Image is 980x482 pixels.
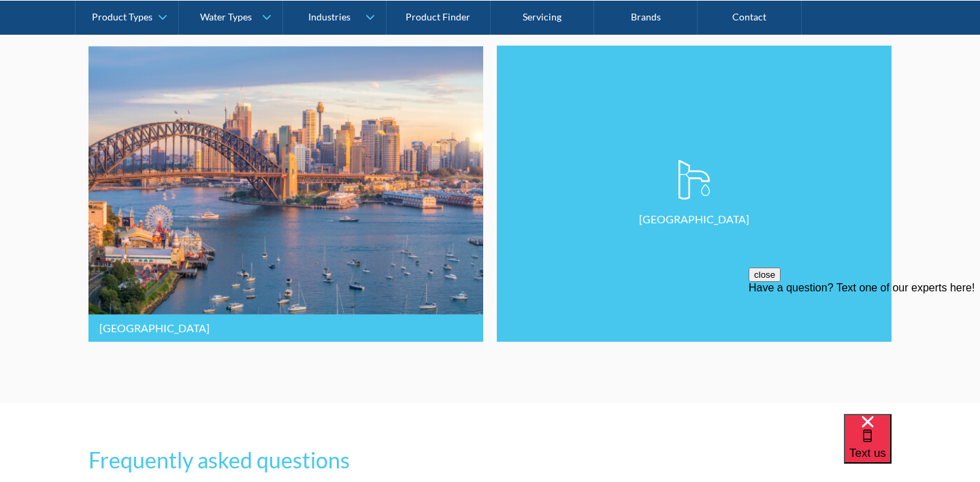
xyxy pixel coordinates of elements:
[749,268,980,431] iframe: podium webchat widget prompt
[88,444,892,477] h2: Frequently asked questions
[200,11,252,22] div: Water Types
[308,11,350,22] div: Industries
[844,414,980,482] iframe: podium webchat widget bubble
[497,46,892,342] a: [GEOGRAPHIC_DATA]
[639,211,749,227] p: [GEOGRAPHIC_DATA]
[92,11,152,22] div: Product Types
